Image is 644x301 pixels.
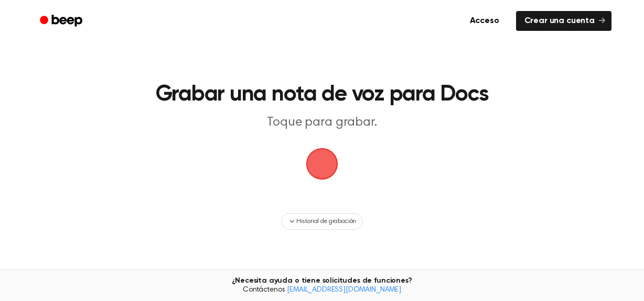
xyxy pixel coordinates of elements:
font: Crear una cuenta [524,17,595,25]
a: Acceso [459,9,510,33]
font: Toque para grabar. [267,116,377,129]
a: [EMAIL_ADDRESS][DOMAIN_NAME] [287,286,401,294]
font: Acceso [470,17,499,25]
font: Contáctenos [243,286,285,294]
font: ¿Necesita ayuda o tiene solicitudes de funciones? [232,277,412,284]
font: Historial de grabación [296,218,356,225]
a: Crear una cuenta [516,11,611,31]
button: Historial de grabación [281,213,363,230]
font: Grabar una nota de voz para Docs [156,84,489,106]
img: Logotipo de Beep [306,148,338,180]
a: Bip [33,11,92,31]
